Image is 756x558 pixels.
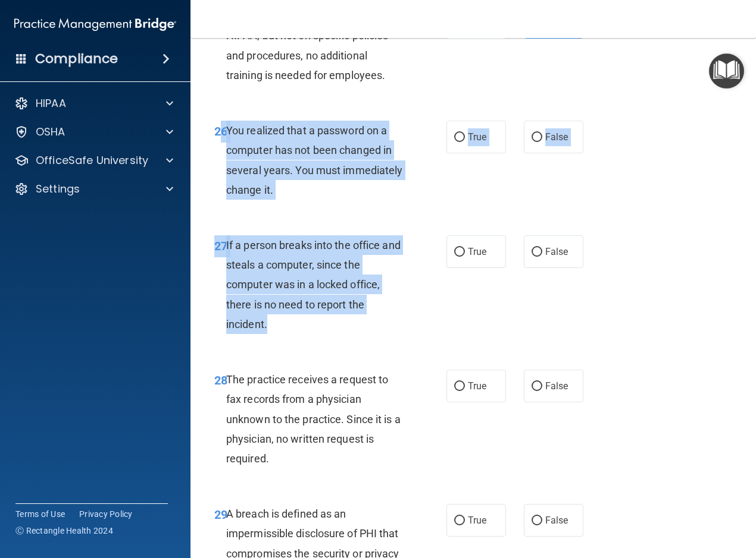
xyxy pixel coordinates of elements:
span: False [545,515,568,526]
a: Terms of Use [15,508,65,520]
input: False [532,133,542,142]
h4: Compliance [35,51,118,67]
a: OSHA [14,125,173,139]
a: OfficeSafe University [14,153,173,168]
span: False [545,380,568,392]
span: False [545,131,568,143]
a: Settings [14,182,173,196]
span: True [468,246,486,257]
span: 28 [214,373,227,387]
a: HIPAA [14,96,173,111]
span: The practice receives a request to fax records from a physician unknown to the practice. Since it... [226,373,401,465]
p: HIPAA [36,96,66,111]
span: If a person breaks into the office and steals a computer, since the computer was in a locked offi... [226,239,401,330]
input: False [532,382,542,391]
p: OfficeSafe University [36,153,148,168]
input: True [454,516,465,525]
input: False [532,248,542,257]
span: False [545,246,568,257]
span: 29 [214,507,227,522]
span: True [468,515,486,526]
span: If you have trained your staff on HIPAA, but not on specific policies and procedures, no addition... [226,10,389,81]
input: True [454,248,465,257]
span: Ⓒ Rectangle Health 2024 [15,525,113,537]
p: OSHA [36,125,65,139]
a: Privacy Policy [79,508,133,520]
span: You realized that a password on a computer has not been changed in several years. You must immedi... [226,124,403,196]
input: False [532,516,542,525]
span: True [468,380,486,392]
p: Settings [36,182,80,196]
span: True [468,131,486,143]
span: 27 [214,239,227,253]
input: True [454,133,465,142]
input: True [454,382,465,391]
img: PMB logo [14,12,176,36]
span: 26 [214,124,227,138]
button: Open Resource Center [709,53,744,89]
